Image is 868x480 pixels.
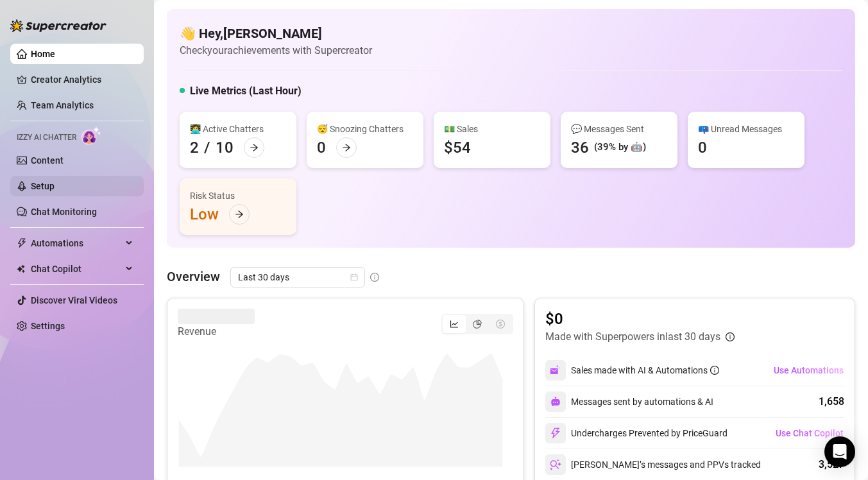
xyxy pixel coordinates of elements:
[178,324,255,339] article: Revenue
[235,210,244,219] span: arrow-right
[776,428,844,438] span: Use Chat Copilot
[17,132,76,144] span: Izzy AI Chatter
[571,363,719,377] div: Sales made with AI & Automations
[698,137,707,158] div: 0
[350,273,358,281] span: calendar
[473,320,482,329] span: pie-chart
[545,423,728,443] div: Undercharges Prevented by PriceGuard
[342,143,351,152] span: arrow-right
[31,49,55,59] a: Home
[710,366,719,375] span: info-circle
[167,267,220,286] article: Overview
[317,122,413,136] div: 😴 Snoozing Chatters
[31,69,133,90] a: Creator Analytics
[81,126,101,145] img: AI Chatter
[550,459,561,470] img: svg%3e
[31,321,65,331] a: Settings
[698,122,794,136] div: 📪 Unread Messages
[190,189,286,203] div: Risk Status
[31,259,122,279] span: Chat Copilot
[31,295,117,305] a: Discover Viral Videos
[550,364,561,376] img: svg%3e
[441,314,513,334] div: segmented control
[496,320,505,329] span: dollar-circle
[180,42,372,58] article: Check your achievements with Supercreator
[17,238,27,248] span: thunderbolt
[238,268,357,287] span: Last 30 days
[31,155,64,166] a: Content
[774,365,844,375] span: Use Automations
[571,122,667,136] div: 💬 Messages Sent
[31,181,55,191] a: Setup
[819,457,844,472] div: 3,527
[726,332,735,341] span: info-circle
[31,233,122,253] span: Automations
[594,140,646,155] div: (39% by 🤖)
[824,436,855,467] div: Open Intercom Messenger
[571,137,589,158] div: 36
[190,137,199,158] div: 2
[444,137,471,158] div: $54
[545,309,735,329] article: $0
[370,273,379,282] span: info-circle
[190,83,302,99] h5: Live Metrics (Last Hour)
[190,122,286,136] div: 👩‍💻 Active Chatters
[775,423,844,443] button: Use Chat Copilot
[550,397,561,407] img: svg%3e
[545,391,713,412] div: Messages sent by automations & AI
[180,24,372,42] h4: 👋 Hey, [PERSON_NAME]
[545,329,720,345] article: Made with Superpowers in last 30 days
[10,19,106,32] img: logo-BBDzfeDw.svg
[545,454,761,475] div: [PERSON_NAME]’s messages and PPVs tracked
[819,394,844,409] div: 1,658
[450,320,459,329] span: line-chart
[31,100,94,110] a: Team Analytics
[773,360,844,381] button: Use Automations
[31,207,97,217] a: Chat Monitoring
[216,137,234,158] div: 10
[317,137,326,158] div: 0
[17,264,25,273] img: Chat Copilot
[550,427,561,439] img: svg%3e
[444,122,540,136] div: 💵 Sales
[250,143,259,152] span: arrow-right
